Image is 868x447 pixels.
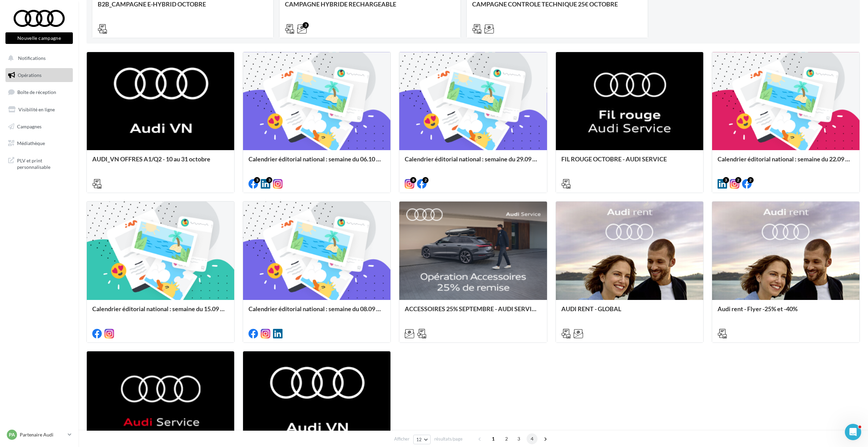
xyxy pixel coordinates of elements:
div: 2 [748,177,754,183]
span: PLV et print personnalisable [17,156,70,171]
div: 2 [735,177,741,183]
span: 2 [501,433,512,444]
div: CAMPAGNE CONTROLE TECHNIQUE 25€ OCTOBRE [472,1,642,14]
span: 12 [416,437,422,442]
span: Médiathèque [17,140,45,146]
span: 1 [488,433,499,444]
a: PLV et print personnalisable [4,153,74,173]
span: Boîte de réception [17,89,56,95]
span: Campagnes [17,123,42,129]
a: Visibilité en ligne [4,102,74,117]
div: AUDI RENT - GLOBAL [561,305,698,319]
div: Calendrier éditorial national : semaine du 15.09 au 21.09 [92,305,229,319]
div: 3 [254,177,260,183]
a: PA Partenaire Audi [5,428,73,441]
span: PA [9,431,15,438]
div: Calendrier éditorial national : semaine du 06.10 au 12.10 [248,156,385,169]
iframe: Intercom live chat [845,424,861,440]
div: Audi rent - Flyer -25% et -40% [718,305,854,319]
span: 3 [513,433,524,444]
a: Médiathèque [4,136,74,150]
span: Opérations [18,72,42,78]
div: ACCESSOIRES 25% SEPTEMBRE - AUDI SERVICE [405,305,541,319]
div: 3 [266,177,272,183]
span: Notifications [18,55,46,61]
a: Opérations [4,68,74,82]
div: B2B_CAMPAGNE E-HYBRID OCTOBRE [98,1,268,14]
button: 12 [413,435,431,444]
div: 8 [410,177,416,183]
div: Calendrier éditorial national : semaine du 29.09 au 05.10 [405,156,541,169]
div: 3 [303,22,309,28]
span: Afficher [394,436,409,442]
div: 2 [422,177,429,183]
a: Campagnes [4,119,74,134]
a: Boîte de réception [4,85,74,99]
div: 3 [723,177,729,183]
p: Partenaire Audi [20,431,65,438]
div: Calendrier éditorial national : semaine du 22.09 au 28.09 [718,156,854,169]
div: Calendrier éditorial national : semaine du 08.09 au 14.09 [248,305,385,319]
div: CAMPAGNE HYBRIDE RECHARGEABLE [285,1,455,14]
div: FIL ROUGE OCTOBRE - AUDI SERVICE [561,156,698,169]
button: Nouvelle campagne [5,32,73,44]
span: 4 [527,433,537,444]
div: AUDI_VN OFFRES A1/Q2 - 10 au 31 octobre [92,156,229,169]
button: Notifications [4,51,71,65]
span: Visibilité en ligne [18,107,55,112]
span: résultats/page [434,436,463,442]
